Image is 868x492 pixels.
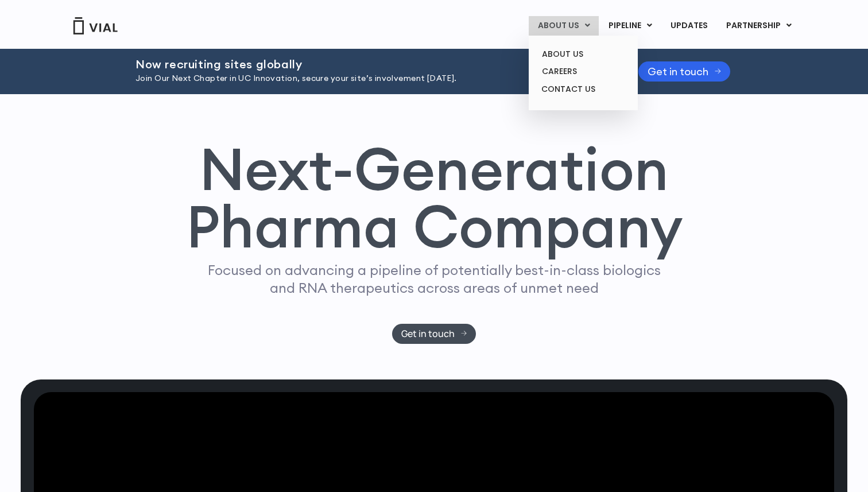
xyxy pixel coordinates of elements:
[72,17,118,34] img: Vial Logo
[392,324,476,344] a: Get in touch
[717,16,801,36] a: PARTNERSHIPMenu Toggle
[135,72,610,85] p: Join Our Next Chapter in UC Innovation, secure your site’s involvement [DATE].
[638,61,730,82] a: Get in touch
[135,58,610,71] h2: Now recruiting sites globally
[533,80,633,99] a: CONTACT US
[533,45,633,63] a: ABOUT US
[185,140,683,256] h1: Next-Generation Pharma Company
[648,67,708,76] span: Get in touch
[661,16,716,36] a: UPDATES
[533,63,633,80] a: CAREERS
[203,261,665,297] p: Focused on advancing a pipeline of potentially best-in-class biologics and RNA therapeutics acros...
[401,330,455,338] span: Get in touch
[529,16,599,36] a: ABOUT USMenu Toggle
[599,16,661,36] a: PIPELINEMenu Toggle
